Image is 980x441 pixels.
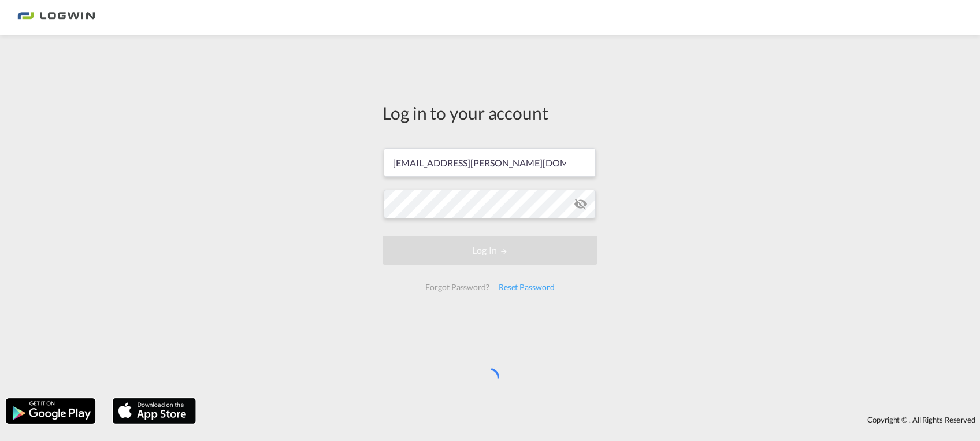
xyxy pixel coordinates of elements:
[5,397,96,425] img: google.png
[17,5,95,31] img: bc73a0e0d8c111efacd525e4c8ad7d32.png
[383,236,597,265] button: LOGIN
[202,410,980,429] div: Copyright © . All Rights Reserved
[421,277,493,298] div: Forgot Password?
[384,148,596,177] input: Enter email/phone number
[112,397,197,425] img: apple.png
[494,277,559,298] div: Reset Password
[574,197,588,211] md-icon: icon-eye-off
[383,101,597,125] div: Log in to your account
